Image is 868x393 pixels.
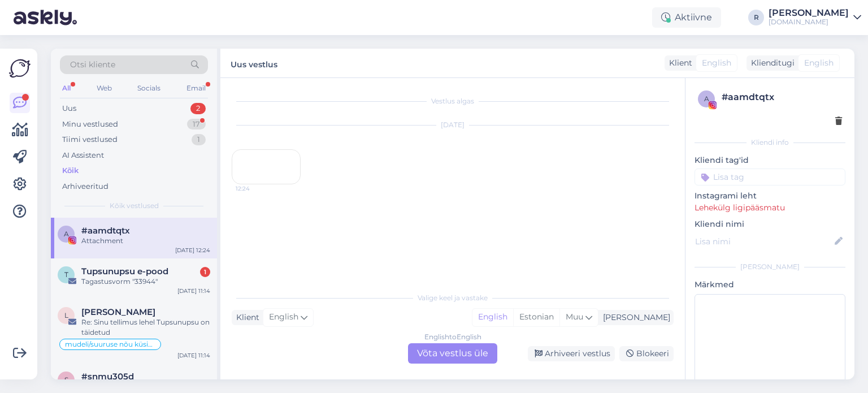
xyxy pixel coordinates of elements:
[110,201,159,211] span: Kõik vestlused
[695,202,845,214] p: Lehekülg ligipääsmatu
[62,165,79,176] div: Kõik
[62,119,118,130] div: Minu vestlused
[695,137,845,148] div: Kliendi info
[747,57,795,69] div: Klienditugi
[232,120,674,130] div: [DATE]
[81,266,168,277] span: Tupsunupsu e-pood
[81,317,210,338] div: Re: Sinu tellimus lehel Tupsunupsu on täidetud
[769,8,861,27] a: [PERSON_NAME][DOMAIN_NAME]
[192,134,206,145] div: 1
[695,218,845,230] p: Kliendi nimi
[695,190,845,202] p: Instagrami leht
[528,346,615,361] div: Arhiveeri vestlus
[566,312,583,322] span: Muu
[231,55,277,71] label: Uus vestlus
[81,277,210,287] div: Tagastusvorm "33944"
[65,341,155,348] span: mudeli/suuruse nõu küsimine
[232,96,674,106] div: Vestlus algas
[269,311,298,323] span: English
[187,119,206,130] div: 17
[408,343,497,364] div: Võta vestlus üle
[598,312,670,323] div: [PERSON_NAME]
[135,81,163,96] div: Socials
[748,10,764,25] div: R
[200,267,210,277] div: 1
[184,81,208,96] div: Email
[62,150,104,161] div: AI Assistent
[722,90,842,104] div: # aamdtqtx
[62,134,118,145] div: Tiimi vestlused
[232,293,674,303] div: Valige keel ja vastake
[175,246,210,254] div: [DATE] 12:24
[177,351,210,360] div: [DATE] 11:14
[64,311,68,319] span: L
[804,57,834,69] span: English
[64,375,68,384] span: s
[513,309,559,326] div: Estonian
[702,57,731,69] span: English
[9,58,31,79] img: Askly Logo
[94,81,114,96] div: Web
[424,332,481,342] div: English to English
[665,57,692,69] div: Klient
[695,262,845,272] div: [PERSON_NAME]
[81,372,134,382] span: #snmu305d
[695,154,845,166] p: Kliendi tag'id
[81,307,155,317] span: Liis Ella
[472,309,513,326] div: English
[81,226,130,236] span: #aamdtqtx
[652,7,721,28] div: Aktiivne
[236,184,278,193] span: 12:24
[769,18,849,27] div: [DOMAIN_NAME]
[70,59,115,71] span: Otsi kliente
[619,346,674,361] div: Blokeeri
[695,169,845,185] input: Lisa tag
[695,279,845,291] p: Märkmed
[81,236,210,246] div: Attachment
[232,312,259,323] div: Klient
[177,287,210,295] div: [DATE] 11:14
[704,94,709,103] span: a
[190,103,206,114] div: 2
[62,103,76,114] div: Uus
[64,270,68,279] span: T
[769,8,849,18] div: [PERSON_NAME]
[60,81,73,96] div: All
[64,230,69,238] span: a
[62,181,108,192] div: Arhiveeritud
[695,235,832,248] input: Lisa nimi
